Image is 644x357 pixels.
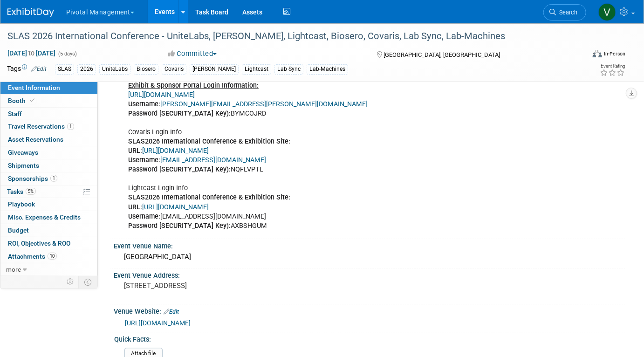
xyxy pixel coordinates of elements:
a: Booth [0,95,97,107]
img: ExhibitDay [7,8,54,17]
b: Password [SECURITY_DATA] Key): [128,222,231,230]
a: Sponsorships1 [0,172,97,185]
div: In-Person [603,50,625,57]
a: [URL][DOMAIN_NAME] [125,320,191,327]
div: Lab-Machines [307,64,348,74]
span: [DATE] [DATE] [7,49,56,57]
a: Misc. Expenses & Credits [0,211,97,224]
div: Biosero [134,64,158,74]
span: Shipments [8,162,39,169]
a: Budget [0,224,97,237]
td: Tags [7,64,47,75]
a: Travel Reservations1 [0,120,97,133]
div: SLAS 2026 International Conference - UniteLabs, [PERSON_NAME], Lightcast, Biosero, Covaris, Lab S... [4,28,573,45]
b: Password [SECURITY_DATA] Key): [128,110,231,118]
a: Staff [0,108,97,120]
span: 10 [48,253,57,260]
span: [GEOGRAPHIC_DATA], [GEOGRAPHIC_DATA] [384,51,500,58]
img: Format-Inperson.png [593,50,602,57]
td: Toggle Event Tabs [79,276,98,288]
a: Event Information [0,82,97,94]
span: Event Information [8,84,60,91]
span: Attachments [8,253,57,260]
img: Valerie Weld [598,3,616,21]
a: [URL][DOMAIN_NAME] [142,204,209,212]
div: Event Venue Name: [114,240,625,251]
div: UniteLabs Login Info: [EMAIL_ADDRESS][DOMAIN_NAME] YTTKTKYQ [PERSON_NAME] Sofware Login Info: BYM... [122,2,526,236]
a: Tasks5% [0,185,97,198]
a: Shipments [0,159,97,172]
span: Staff [8,110,22,117]
div: Lightcast [242,64,271,74]
span: Misc. Expenses & Credits [8,213,81,221]
div: Covaris [162,64,186,74]
span: 5% [26,188,36,195]
a: Edit [31,66,47,72]
div: [GEOGRAPHIC_DATA] [121,250,618,265]
div: SLAS [55,64,74,74]
span: more [6,266,21,273]
a: [URL][DOMAIN_NAME] [142,147,209,155]
span: Budget [8,227,29,234]
div: Event Format [534,48,625,62]
span: Playbook [8,200,35,208]
span: Tasks [7,188,36,195]
a: Attachments10 [0,250,97,263]
div: Venue Website: [114,305,625,317]
div: Event Rating [600,64,625,69]
button: Committed [165,49,220,59]
span: Booth [8,97,36,104]
b: URL: [128,204,142,212]
span: ROI, Objectives & ROO [8,240,70,247]
span: 1 [50,175,57,182]
b: Password [SECURITY_DATA] Key): [128,166,231,174]
b: URL: [128,147,142,155]
b: Username: [128,101,160,109]
div: Quick Facts: [114,333,621,344]
a: [PERSON_NAME][EMAIL_ADDRESS][PERSON_NAME][DOMAIN_NAME] [160,101,368,109]
div: Lab Sync [274,64,303,74]
div: Event Venue Address: [114,269,625,281]
div: UniteLabs [99,64,130,74]
a: Asset Reservations [0,133,97,146]
span: Sponsorships [8,175,57,182]
td: Personalize Event Tab Strip [62,276,79,288]
i: Booth reservation complete [30,98,34,103]
a: more [0,263,97,276]
span: Travel Reservations [8,123,74,130]
div: 2026 [77,64,96,74]
b: Username: [128,213,160,221]
div: [PERSON_NAME] [190,64,239,74]
span: to [27,49,36,57]
span: (5 days) [57,51,77,57]
span: Asset Reservations [8,136,63,143]
span: Giveaways [8,149,38,156]
pre: [STREET_ADDRESS] [124,282,317,290]
a: Playbook [0,198,97,211]
a: [EMAIL_ADDRESS][DOMAIN_NAME] [160,157,266,165]
b: SLAS2026 International Conference & Exhibition Site: [128,194,290,202]
u: Exhibit & Sponsor Portal Login Information: [128,82,259,90]
span: Search [556,9,577,16]
b: Username: [128,157,160,165]
a: Edit [164,309,179,316]
a: [URL][DOMAIN_NAME] [128,91,195,99]
b: SLAS2026 International Conference & Exhibition Site: [128,138,290,146]
span: 1 [67,123,74,130]
a: Search [543,4,586,21]
a: Giveaways [0,146,97,159]
a: ROI, Objectives & ROO [0,237,97,250]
